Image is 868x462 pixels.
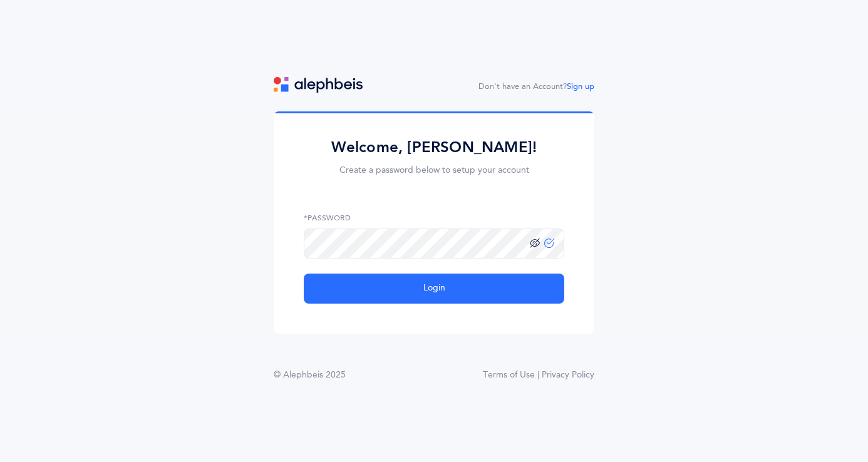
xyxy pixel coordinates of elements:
[483,369,594,382] a: Terms of Use | Privacy Policy
[304,138,564,157] h2: Welcome, [PERSON_NAME]!
[274,77,363,93] img: logo.svg
[423,282,445,295] span: Login
[304,212,564,223] label: *Password
[304,164,564,177] p: Create a password below to setup your account
[304,274,564,304] button: Login
[478,81,594,93] div: Don't have an Account?
[805,399,853,447] iframe: Drift Widget Chat Controller
[567,82,594,91] a: Sign up
[274,369,346,382] div: © Alephbeis 2025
